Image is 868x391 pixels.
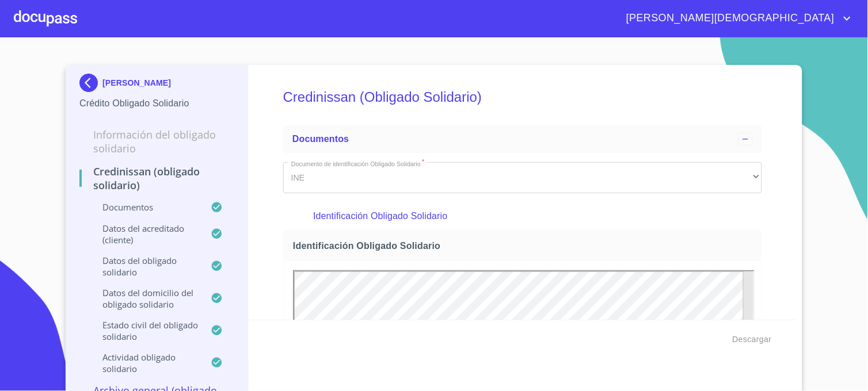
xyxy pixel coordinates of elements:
[79,128,234,155] p: Información del Obligado Solidario
[79,74,234,97] div: [PERSON_NAME]
[283,162,762,193] div: INE
[79,223,211,246] p: Datos del acreditado (cliente)
[283,125,762,153] div: Documentos
[102,78,171,87] p: [PERSON_NAME]
[79,319,211,342] p: Estado civil del obligado solidario
[79,201,211,213] p: Documentos
[733,332,772,347] span: Descargar
[293,240,757,252] span: Identificación Obligado Solidario
[283,74,762,121] h5: Credinissan (Obligado Solidario)
[292,134,349,144] span: Documentos
[618,9,840,28] span: [PERSON_NAME][DEMOGRAPHIC_DATA]
[79,74,102,92] img: Docupass spot blue
[79,255,211,278] p: Datos del obligado solidario
[79,97,234,110] p: Crédito Obligado Solidario
[618,9,854,28] button: account of current user
[313,209,732,223] p: Identificación Obligado Solidario
[79,287,211,310] p: Datos del Domicilio del Obligado Solidario
[79,164,234,192] p: Credinissan (Obligado Solidario)
[79,351,211,374] p: Actividad obligado solidario
[728,329,776,350] button: Descargar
